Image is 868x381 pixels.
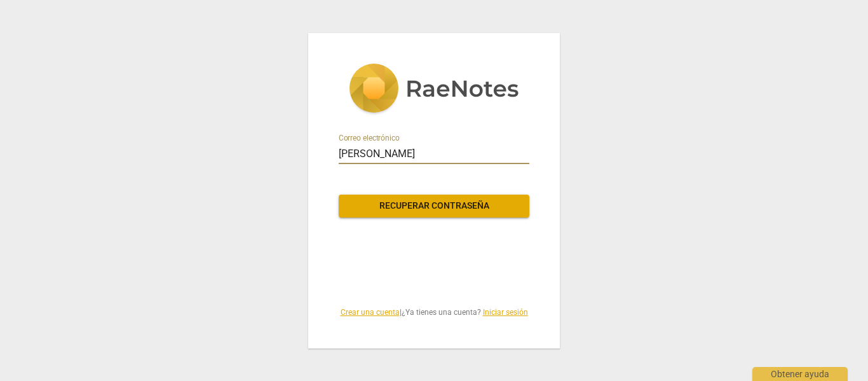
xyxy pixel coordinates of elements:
label: Correo electrónico [339,134,399,142]
div: Obtener ayuda [752,367,848,381]
img: 5ac2273c67554f335776073100b6d88f.svg [349,64,519,116]
span: Recuperar contraseña [349,200,519,212]
button: Recuperar contraseña [339,195,529,218]
span: | ¿Ya tienes una cuenta? [339,307,529,318]
a: Crear una cuenta [341,308,400,317]
a: Iniciar sesión [483,308,528,317]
